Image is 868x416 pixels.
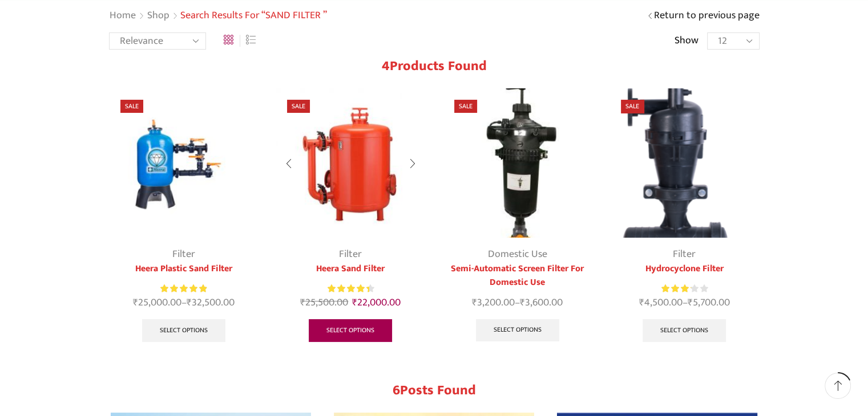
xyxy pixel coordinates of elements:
[187,294,192,311] span: ₹
[639,294,644,311] span: ₹
[300,294,305,311] span: ₹
[172,246,195,263] a: Filter
[673,246,696,263] a: Filter
[472,294,477,311] span: ₹
[393,379,400,402] span: 6
[661,283,708,295] div: Rated 3.20 out of 5
[661,283,691,295] span: Rated out of 5
[160,283,207,295] span: Rated out of 5
[142,319,225,342] a: Select options for “Heera Plastic Sand Filter”
[109,9,136,23] a: Home
[476,319,559,342] a: Select options for “Semi-Automatic Screen Filter For Domestic Use”
[109,295,259,311] span: –
[609,88,760,238] img: Hydrocyclone Filter
[390,55,487,78] span: Products found
[147,9,170,23] a: Shop
[609,262,760,276] a: Hydrocyclone Filter
[609,295,760,311] span: –
[643,319,726,342] a: Select options for “Hydrocyclone Filter”
[109,32,206,50] select: Shop order
[488,246,547,263] a: Domestic Use
[328,283,374,295] div: Rated 4.50 out of 5
[621,100,644,113] span: Sale
[400,379,476,402] span: Posts found
[276,262,426,276] a: Heera Sand Filter
[180,10,327,22] h1: Search results for “SAND FILTER ”
[654,9,760,23] a: Return to previous page
[382,55,390,78] span: 4
[688,294,730,311] bdi: 5,700.00
[276,88,426,238] img: Heera Sand Filter
[352,294,357,311] span: ₹
[675,34,699,48] span: Show
[339,246,362,263] a: Filter
[109,262,259,276] a: Heera Plastic Sand Filter
[520,294,563,311] bdi: 3,600.00
[639,294,683,311] bdi: 4,500.00
[287,100,310,113] span: Sale
[472,294,515,311] bdi: 3,200.00
[328,283,369,295] span: Rated out of 5
[187,294,235,311] bdi: 32,500.00
[109,9,327,23] nav: Breadcrumb
[120,100,143,113] span: Sale
[443,262,593,289] a: Semi-Automatic Screen Filter For Domestic Use
[109,88,259,238] img: Heera Plastic Sand Filter
[160,283,207,295] div: Rated 5.00 out of 5
[133,294,181,311] bdi: 25,000.00
[352,294,401,311] bdi: 22,000.00
[688,294,693,311] span: ₹
[443,295,593,311] span: –
[520,294,525,311] span: ₹
[443,88,593,238] img: Semi-Automatic Screen Filter for Domestic Use
[309,319,392,342] a: Select options for “Heera Sand Filter”
[454,100,477,113] span: Sale
[300,294,348,311] bdi: 25,500.00
[133,294,138,311] span: ₹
